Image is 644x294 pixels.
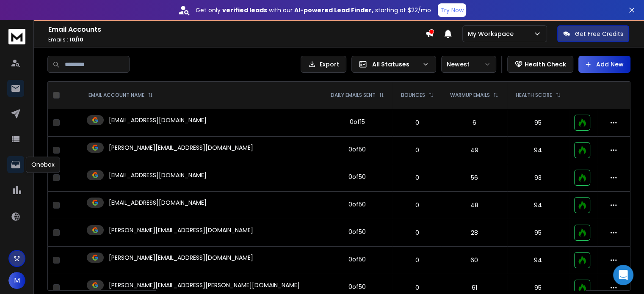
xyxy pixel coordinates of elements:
[88,92,153,99] div: EMAIL ACCOUNT NAME
[442,164,507,192] td: 56
[442,109,507,137] td: 6
[398,256,437,264] p: 0
[507,56,573,73] button: Health Check
[222,6,267,14] strong: verified leads
[350,118,365,126] div: 0 of 15
[398,173,437,182] p: 0
[348,200,366,209] div: 0 of 50
[507,137,569,164] td: 94
[507,192,569,219] td: 94
[578,56,630,73] button: Add New
[450,92,490,99] p: WARMUP EMAILS
[468,30,517,38] p: My Workspace
[507,164,569,192] td: 93
[8,272,25,289] button: M
[48,25,425,35] h1: Email Accounts
[372,60,419,69] p: All Statuses
[398,201,437,209] p: 0
[557,25,629,42] button: Get Free Credits
[348,173,366,181] div: 0 of 50
[109,226,253,234] p: [PERSON_NAME][EMAIL_ADDRESS][DOMAIN_NAME]
[525,60,566,69] p: Health Check
[294,6,373,14] strong: AI-powered Lead Finder,
[401,92,425,99] p: BOUNCES
[398,283,437,292] p: 0
[442,192,507,219] td: 48
[331,92,376,99] p: DAILY EMAILS SENT
[613,265,633,285] div: Open Intercom Messenger
[507,109,569,137] td: 95
[575,30,623,38] p: Get Free Credits
[69,36,83,43] span: 10 / 10
[442,137,507,164] td: 49
[109,198,207,207] p: [EMAIL_ADDRESS][DOMAIN_NAME]
[442,219,507,247] td: 28
[398,118,437,127] p: 0
[348,228,366,236] div: 0 of 50
[442,247,507,274] td: 60
[109,116,207,124] p: [EMAIL_ADDRESS][DOMAIN_NAME]
[507,247,569,274] td: 94
[109,143,253,152] p: [PERSON_NAME][EMAIL_ADDRESS][DOMAIN_NAME]
[301,56,346,73] button: Export
[26,157,60,173] div: Onebox
[348,145,366,154] div: 0 of 50
[441,56,496,73] button: Newest
[348,283,366,291] div: 0 of 50
[398,228,437,237] p: 0
[516,92,552,99] p: HEALTH SCORE
[109,281,300,289] p: [PERSON_NAME][EMAIL_ADDRESS][PERSON_NAME][DOMAIN_NAME]
[398,146,437,154] p: 0
[196,6,431,14] p: Get only with our starting at $22/mo
[438,3,466,17] button: Try Now
[348,255,366,264] div: 0 of 50
[507,219,569,247] td: 95
[8,29,25,44] img: logo
[109,253,253,262] p: [PERSON_NAME][EMAIL_ADDRESS][DOMAIN_NAME]
[109,171,207,179] p: [EMAIL_ADDRESS][DOMAIN_NAME]
[48,36,425,43] p: Emails :
[440,6,464,14] p: Try Now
